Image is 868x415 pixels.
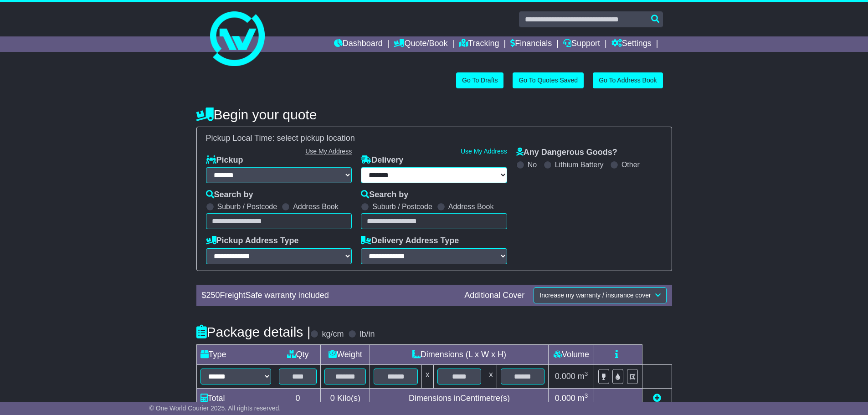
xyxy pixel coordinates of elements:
td: Total [196,388,275,408]
td: 0 [275,388,321,408]
span: Increase my warranty / insurance cover [539,292,651,299]
div: Pickup Local Time: [201,133,667,143]
sup: 3 [585,370,588,377]
span: m [578,394,588,403]
a: Support [563,36,600,52]
label: Address Book [293,202,339,211]
span: m [578,372,588,381]
h4: Begin your quote [196,107,672,122]
label: lb/in [360,329,375,339]
a: Tracking [459,36,499,52]
td: x [421,364,433,388]
label: Suburb / Postcode [217,202,277,211]
label: Search by [206,190,253,200]
label: kg/cm [322,329,344,339]
td: Dimensions (L x W x H) [370,344,549,364]
label: Pickup [206,155,243,165]
td: Kilo(s) [321,388,370,408]
label: Any Dangerous Goods? [516,148,617,158]
td: x [485,364,497,388]
label: Delivery [361,155,403,165]
span: 0 [330,394,335,403]
a: Go To Quotes Saved [513,72,584,88]
span: select pickup location [277,133,355,143]
a: Use My Address [305,148,352,155]
span: 250 [206,291,220,300]
label: Suburb / Postcode [372,202,432,211]
span: © One World Courier 2025. All rights reserved. [149,405,281,412]
a: Go To Drafts [456,72,503,88]
a: Financials [510,36,552,52]
td: Type [196,344,275,364]
a: Go To Address Book [593,72,663,88]
label: Delivery Address Type [361,236,459,246]
label: Address Book [448,202,494,211]
a: Add new item [653,394,661,403]
td: Volume [549,344,594,364]
label: Other [621,160,640,169]
div: Additional Cover [460,291,529,301]
sup: 3 [585,392,588,399]
a: Use My Address [461,148,507,155]
div: $ FreightSafe warranty included [197,291,460,301]
label: No [528,160,537,169]
td: Weight [321,344,370,364]
span: 0.000 [555,394,575,403]
span: 0.000 [555,372,575,381]
h4: Package details | [196,324,311,339]
button: Increase my warranty / insurance cover [534,287,666,303]
a: Settings [611,36,652,52]
label: Lithium Battery [555,160,604,169]
label: Search by [361,190,408,200]
a: Dashboard [334,36,383,52]
td: Dimensions in Centimetre(s) [370,388,549,408]
a: Quote/Book [394,36,447,52]
label: Pickup Address Type [206,236,299,246]
td: Qty [275,344,321,364]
